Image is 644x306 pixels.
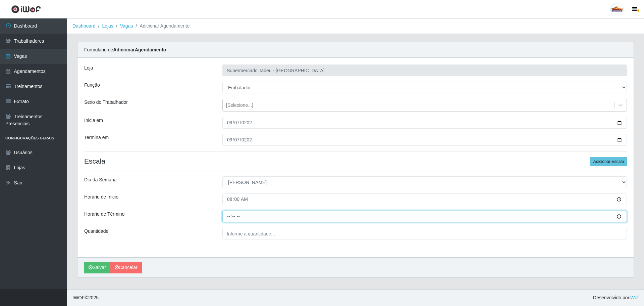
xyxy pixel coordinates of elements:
span: © 2025 . [72,294,100,301]
label: Horário de Inicio [84,193,118,201]
input: 00/00/0000 [222,134,627,146]
img: CoreUI Logo [11,5,41,13]
div: Formulário de [77,42,634,58]
label: Horário de Término [84,211,124,218]
a: iWof [629,295,639,300]
label: Inicia em [84,117,103,124]
a: Dashboard [72,23,96,29]
input: 00/00/0000 [222,117,627,129]
a: Vagas [120,23,133,29]
span: IWOF [72,295,85,300]
button: Adicionar Escala [590,157,627,166]
label: Quantidade [84,228,108,235]
label: Sexo do Trabalhador [84,99,128,106]
div: [Selecione...] [226,102,253,109]
label: Loja [84,64,93,72]
label: Função [84,82,100,89]
h4: Escala [84,157,627,165]
label: Dia da Semana [84,176,117,183]
label: Termina em [84,134,109,141]
button: Salvar [84,262,110,273]
nav: breadcrumb [67,18,644,34]
span: Desenvolvido por [593,294,639,301]
li: Adicionar Agendamento [133,23,190,30]
a: Cancelar [110,262,142,273]
a: Lojas [102,23,113,29]
input: Informe a quantidade... [222,228,627,239]
input: 00:00 [222,193,627,205]
strong: Adicionar Agendamento [113,47,166,52]
input: 00:00 [222,211,627,222]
